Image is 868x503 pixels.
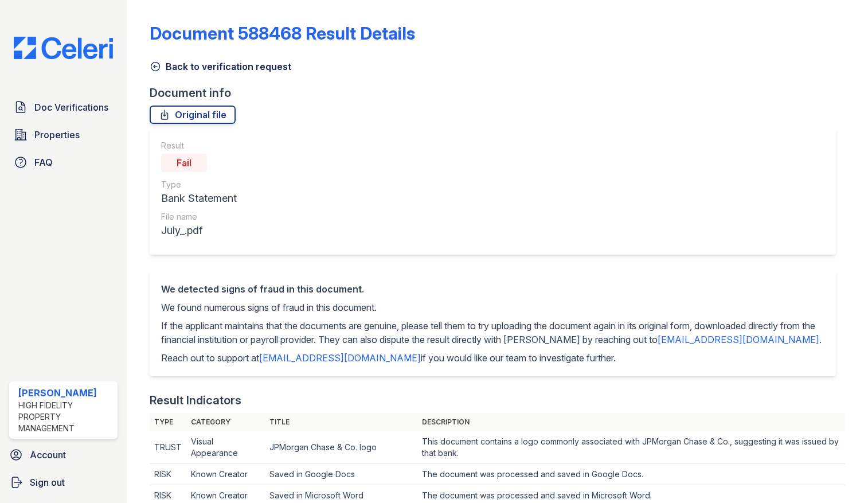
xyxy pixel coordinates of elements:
[9,96,118,119] a: Doc Verifications
[150,413,186,431] th: Type
[150,23,415,44] a: Document 588468 Result Details
[34,100,108,114] span: Doc Verifications
[658,334,819,345] a: [EMAIL_ADDRESS][DOMAIN_NAME]
[150,85,845,101] div: Document info
[150,392,241,408] div: Result Indicators
[18,400,113,434] div: High Fidelity Property Management
[186,464,265,485] td: Known Creator
[186,413,265,431] th: Category
[265,431,417,464] td: JPMorgan Chase & Co. logo
[161,190,237,206] div: Bank Statement
[161,140,237,151] div: Result
[819,334,822,345] span: .
[34,155,53,169] span: FAQ
[9,151,118,174] a: FAQ
[5,37,122,59] img: CE_Logo_Blue-a8612792a0a2168367f1c8372b55b34899dd931a85d93a1a3d3e32e68fde9ad4.png
[161,319,824,346] p: If the applicant maintains that the documents are genuine, please tell them to try uploading the ...
[259,352,421,364] a: [EMAIL_ADDRESS][DOMAIN_NAME]
[186,431,265,464] td: Visual Appearance
[161,282,824,296] div: We detected signs of fraud in this document.
[265,413,417,431] th: Title
[265,464,417,485] td: Saved in Google Docs
[417,464,845,485] td: The document was processed and saved in Google Docs.
[150,431,186,464] td: TRUST
[161,301,824,314] p: We found numerous signs of fraud in this document.
[150,60,291,73] a: Back to verification request
[161,351,824,365] p: Reach out to support at if you would like our team to investigate further.
[161,223,237,239] div: July_.pdf
[150,464,186,485] td: RISK
[161,179,237,190] div: Type
[161,211,237,223] div: File name
[150,106,236,124] a: Original file
[5,471,122,494] a: Sign out
[417,431,845,464] td: This document contains a logo commonly associated with JPMorgan Chase & Co., suggesting it was is...
[34,128,80,142] span: Properties
[161,154,207,172] div: Fail
[9,123,118,146] a: Properties
[30,448,66,462] span: Account
[30,475,65,489] span: Sign out
[18,386,113,400] div: [PERSON_NAME]
[5,443,122,466] a: Account
[417,413,845,431] th: Description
